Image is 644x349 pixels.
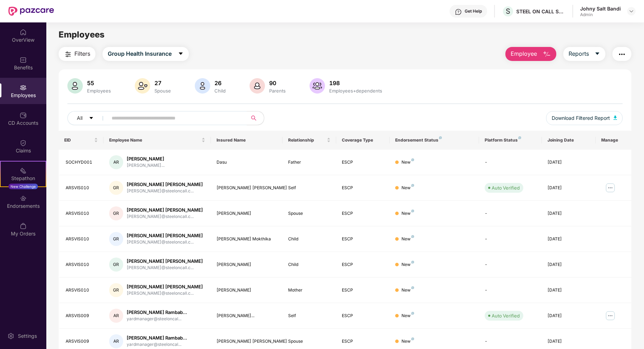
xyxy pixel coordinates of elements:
[250,78,265,94] img: svg+xml;base64,PHN2ZyB4bWxucz0iaHR0cDovL3d3dy53My5vcmcvMjAwMC9zdmciIHhtbG5zOnhsaW5rPSJodHRwOi8vd3...
[108,49,172,58] span: Group Health Insurance
[505,47,556,61] button: Employee
[401,261,414,268] div: New
[127,162,165,169] div: [PERSON_NAME]...
[153,88,172,94] div: Spouse
[217,261,277,268] div: [PERSON_NAME]
[580,5,621,12] div: Johny Salt Bandi
[342,210,384,217] div: ESCP
[605,310,616,321] img: manageButton
[455,8,462,15] img: svg+xml;base64,PHN2ZyBpZD0iSGVscC0zMngzMiIgeG1sbnM9Imh0dHA6Ly93d3cudzMub3JnLzIwMDAvc3ZnIiB3aWR0aD...
[547,261,590,268] div: [DATE]
[479,252,542,278] td: -
[59,131,103,150] th: EID
[543,50,551,59] img: svg+xml;base64,PHN2ZyB4bWxucz0iaHR0cDovL3d3dy53My5vcmcvMjAwMC9zdmciIHhtbG5zOnhsaW5rPSJodHRwOi8vd3...
[411,312,414,315] img: svg+xml;base64,PHN2ZyB4bWxucz0iaHR0cDovL3d3dy53My5vcmcvMjAwMC9zdmciIHdpZHRoPSI4IiBoZWlnaHQ9IjgiIH...
[411,261,414,264] img: svg+xml;base64,PHN2ZyB4bWxucz0iaHR0cDovL3d3dy53My5vcmcvMjAwMC9zdmciIHdpZHRoPSI4IiBoZWlnaHQ9IjgiIH...
[310,78,325,94] img: svg+xml;base64,PHN2ZyB4bWxucz0iaHR0cDovL3d3dy53My5vcmcvMjAwMC9zdmciIHhtbG5zOnhsaW5rPSJodHRwOi8vd3...
[613,116,617,120] img: svg+xml;base64,PHN2ZyB4bWxucz0iaHR0cDovL3d3dy53My5vcmcvMjAwMC9zdmciIHhtbG5zOnhsaW5rPSJodHRwOi8vd3...
[127,156,165,162] div: [PERSON_NAME]
[342,338,384,345] div: ESCP
[127,213,203,220] div: [PERSON_NAME]@steeloncall.c...
[20,56,27,63] img: svg+xml;base64,PHN2ZyBpZD0iQmVuZWZpdHMiIHhtbG5zPSJodHRwOi8vd3d3LnczLm9yZy8yMDAwL3N2ZyIgd2lkdGg9Ij...
[342,236,384,242] div: ESCP
[104,131,211,150] th: Employee Name
[8,7,54,16] img: New Pazcare Logo
[66,159,98,166] div: SOCHYD001
[66,210,98,217] div: ARSVIS010
[211,131,283,150] th: Insured Name
[127,181,203,188] div: [PERSON_NAME] [PERSON_NAME]
[546,111,623,125] button: Download Filtered Report
[629,8,634,14] img: svg+xml;base64,PHN2ZyBpZD0iRHJvcGRvd24tMzJ4MzIiIHhtbG5zPSJodHRwOi8vd3d3LnczLm9yZy8yMDAwL3N2ZyIgd2...
[66,338,98,345] div: ARSVIS009
[217,210,277,217] div: [PERSON_NAME]
[516,8,565,15] div: STEEL ON CALL SERVICES ([GEOGRAPHIC_DATA]) PRIVATE LIMITED
[547,313,590,319] div: [DATE]
[288,159,331,166] div: Father
[401,287,414,294] div: New
[479,226,542,252] td: -
[563,47,605,61] button: Reportscaret-down
[580,12,621,18] div: Admin
[127,316,187,322] div: yardmanager@steeloncal...
[64,50,72,59] img: svg+xml;base64,PHN2ZyB4bWxucz0iaHR0cDovL3d3dy53My5vcmcvMjAwMC9zdmciIHdpZHRoPSIyNCIgaGVpZ2h0PSIyNC...
[411,210,414,212] img: svg+xml;base64,PHN2ZyB4bWxucz0iaHR0cDovL3d3dy53My5vcmcvMjAwMC9zdmciIHdpZHRoPSI4IiBoZWlnaHQ9IjgiIH...
[64,137,92,143] span: EID
[74,49,90,58] span: Filters
[109,258,123,272] div: GR
[135,78,150,94] img: svg+xml;base64,PHN2ZyB4bWxucz0iaHR0cDovL3d3dy53My5vcmcvMjAwMC9zdmciIHhtbG5zOnhsaW5rPSJodHRwOi8vd3...
[195,78,210,94] img: svg+xml;base64,PHN2ZyB4bWxucz0iaHR0cDovL3d3dy53My5vcmcvMjAwMC9zdmciIHhtbG5zOnhsaW5rPSJodHRwOi8vd3...
[20,112,27,119] img: svg+xml;base64,PHN2ZyBpZD0iQ0RfQWNjb3VudHMiIGRhdGEtbmFtZT0iQ0QgQWNjb3VudHMiIHhtbG5zPSJodHRwOi8vd3...
[283,131,336,150] th: Relationship
[16,333,39,340] div: Settings
[342,185,384,191] div: ESCP
[336,131,390,150] th: Coverage Type
[127,335,187,341] div: [PERSON_NAME] Rambab...
[217,338,277,345] div: [PERSON_NAME] [PERSON_NAME]
[328,88,384,94] div: Employees+dependents
[67,111,110,125] button: Allcaret-down
[127,207,203,213] div: [PERSON_NAME] [PERSON_NAME]
[411,286,414,289] img: svg+xml;base64,PHN2ZyB4bWxucz0iaHR0cDovL3d3dy53My5vcmcvMjAwMC9zdmciIHdpZHRoPSI4IiBoZWlnaHQ9IjgiIH...
[66,261,98,268] div: ARSVIS010
[20,29,27,36] img: svg+xml;base64,PHN2ZyBpZD0iSG9tZSIgeG1sbnM9Imh0dHA6Ly93d3cudzMub3JnLzIwMDAvc3ZnIiB3aWR0aD0iMjAiIG...
[213,88,227,94] div: Child
[247,115,260,121] span: search
[401,313,414,319] div: New
[1,175,46,182] div: Stepathon
[401,159,414,166] div: New
[411,235,414,238] img: svg+xml;base64,PHN2ZyB4bWxucz0iaHR0cDovL3d3dy53My5vcmcvMjAwMC9zdmciIHdpZHRoPSI4IiBoZWlnaHQ9IjgiIH...
[109,334,123,348] div: AR
[411,158,414,161] img: svg+xml;base64,PHN2ZyB4bWxucz0iaHR0cDovL3d3dy53My5vcmcvMjAwMC9zdmciIHdpZHRoPSI4IiBoZWlnaHQ9IjgiIH...
[109,283,123,297] div: GR
[7,333,14,340] img: svg+xml;base64,PHN2ZyBpZD0iU2V0dGluZy0yMHgyMCIgeG1sbnM9Imh0dHA6Ly93d3cudzMub3JnLzIwMDAvc3ZnIiB3aW...
[479,201,542,226] td: -
[596,131,631,150] th: Manage
[109,232,123,246] div: GR
[342,313,384,319] div: ESCP
[8,184,38,189] div: New Challenge
[127,283,203,290] div: [PERSON_NAME] [PERSON_NAME]
[268,88,287,94] div: Parents
[492,312,520,319] div: Auto Verified
[342,287,384,294] div: ESCP
[217,313,277,319] div: [PERSON_NAME]...
[542,131,596,150] th: Joining Date
[109,181,123,195] div: GR
[518,136,521,139] img: svg+xml;base64,PHN2ZyB4bWxucz0iaHR0cDovL3d3dy53My5vcmcvMjAwMC9zdmciIHdpZHRoPSI4IiBoZWlnaHQ9IjgiIH...
[288,137,325,143] span: Relationship
[288,210,331,217] div: Spouse
[217,159,277,166] div: Dasu
[485,137,536,143] div: Platform Status
[109,309,123,323] div: AR
[547,338,590,345] div: [DATE]
[401,210,414,217] div: New
[288,313,331,319] div: Self
[109,206,123,220] div: GR
[127,309,187,316] div: [PERSON_NAME] Rambab...
[465,8,482,14] div: Get Help
[20,139,27,146] img: svg+xml;base64,PHN2ZyBpZD0iQ2xhaW0iIHhtbG5zPSJodHRwOi8vd3d3LnczLm9yZy8yMDAwL3N2ZyIgd2lkdGg9IjIwIi...
[89,116,94,121] span: caret-down
[20,223,27,230] img: svg+xml;base64,PHN2ZyBpZD0iTXlfT3JkZXJzIiBkYXRhLW5hbWU9Ik15IE9yZGVycyIgeG1sbnM9Imh0dHA6Ly93d3cudz...
[569,49,589,58] span: Reports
